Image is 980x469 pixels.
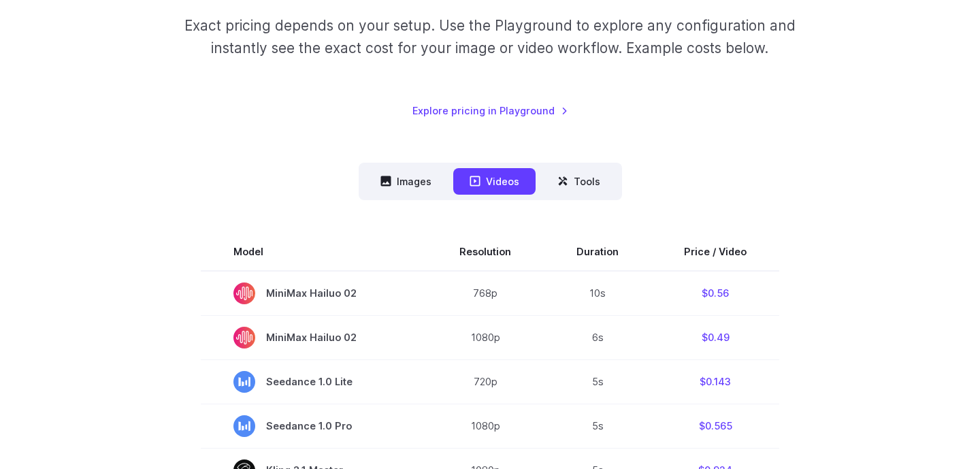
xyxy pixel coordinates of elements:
[427,359,544,404] td: 720p
[427,315,544,359] td: 1080p
[427,233,544,271] th: Resolution
[427,404,544,448] td: 1080p
[201,233,427,271] th: Model
[651,271,779,316] td: $0.56
[651,404,779,448] td: $0.565
[541,168,617,195] button: Tools
[651,233,779,271] th: Price / Video
[544,359,651,404] td: 5s
[544,271,651,316] td: 10s
[412,103,568,118] a: Explore pricing in Playground
[453,168,536,195] button: Videos
[427,271,544,316] td: 768p
[651,359,779,404] td: $0.143
[233,282,394,304] span: MiniMax Hailuo 02
[364,168,448,195] button: Images
[159,14,821,60] p: Exact pricing depends on your setup. Use the Playground to explore any configuration and instantl...
[544,233,651,271] th: Duration
[544,404,651,448] td: 5s
[233,415,394,437] span: Seedance 1.0 Pro
[544,315,651,359] td: 6s
[233,371,394,393] span: Seedance 1.0 Lite
[233,327,394,349] span: MiniMax Hailuo 02
[651,315,779,359] td: $0.49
